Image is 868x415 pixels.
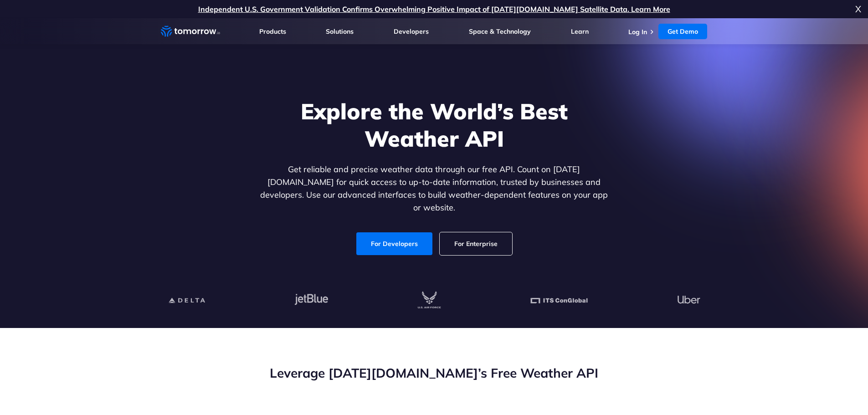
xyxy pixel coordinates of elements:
h2: Leverage [DATE][DOMAIN_NAME]’s Free Weather API [161,364,708,382]
a: Independent U.S. Government Validation Confirms Overwhelming Positive Impact of [DATE][DOMAIN_NAM... [198,5,670,14]
a: Developers [394,27,429,36]
a: For Enterprise [440,232,512,255]
a: For Developers [356,232,432,255]
p: Get reliable and precise weather data through our free API. Count on [DATE][DOMAIN_NAME] for quic... [258,163,610,214]
a: Space & Technology [469,27,531,36]
a: Solutions [326,27,354,36]
a: Learn [571,27,589,36]
a: Products [259,27,286,36]
a: Home link [161,25,220,38]
h1: Explore the World’s Best Weather API [258,97,610,152]
a: Log In [628,28,647,36]
a: Get Demo [658,24,707,39]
